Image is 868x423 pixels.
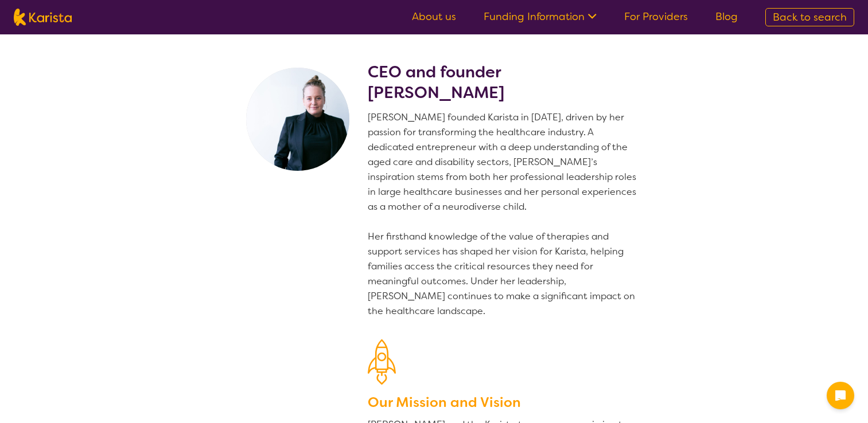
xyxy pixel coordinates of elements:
h2: CEO and founder [PERSON_NAME] [368,62,641,103]
img: Our Mission [368,339,396,385]
p: [PERSON_NAME] founded Karista in [DATE], driven by her passion for transforming the healthcare in... [368,110,641,319]
span: Back to search [773,10,847,24]
a: About us [412,10,456,23]
img: Karista logo [14,9,72,26]
a: Blog [715,10,738,23]
a: Funding Information [484,10,597,23]
a: For Providers [624,10,688,23]
h3: Our Mission and Vision [368,392,641,413]
a: Back to search [765,8,854,26]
